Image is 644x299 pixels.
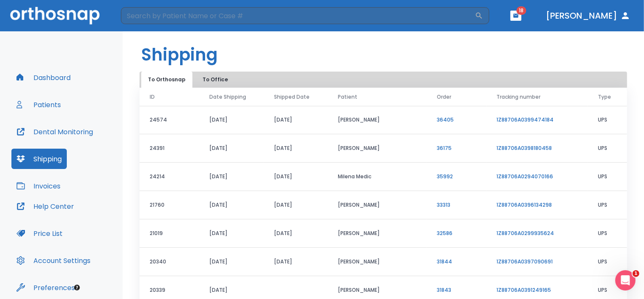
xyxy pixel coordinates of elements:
td: UPS [588,248,627,276]
td: UPS [588,219,627,248]
span: Date Shipping [209,93,246,101]
span: Shipped Date [274,93,310,101]
a: 33313 [437,201,450,208]
input: Search by Patient Name or Case # [121,7,475,24]
span: 18 [517,6,526,15]
a: 36175 [437,144,452,152]
td: UPS [588,163,627,191]
span: Patient [338,93,357,101]
td: [DATE] [199,248,264,276]
td: [DATE] [264,191,328,219]
td: [DATE] [264,134,328,163]
button: Invoices [11,176,66,196]
td: [PERSON_NAME] [328,106,427,134]
a: 36405 [437,116,454,123]
div: tabs [141,72,238,88]
td: [DATE] [264,248,328,276]
td: UPS [588,134,627,163]
td: UPS [588,191,627,219]
button: To Orthosnap [141,72,192,88]
button: Account Settings [11,250,96,271]
button: To Office [194,72,236,88]
span: Type [598,93,611,101]
td: [DATE] [199,134,264,163]
td: Milena Medic [328,163,427,191]
a: 1Z88706A0399474184 [496,116,554,123]
img: Orthosnap [10,7,100,24]
button: Dashboard [11,67,76,88]
button: [PERSON_NAME] [543,8,634,23]
a: 1Z88706A0391249165 [496,286,551,293]
button: Help Center [11,196,79,216]
a: 1Z88706A0397090691 [496,258,553,265]
a: 1Z88706A0396134298 [496,201,552,208]
a: 1Z88706A0299935624 [496,230,554,237]
td: [DATE] [264,106,328,134]
td: [PERSON_NAME] [328,191,427,219]
td: [PERSON_NAME] [328,219,427,248]
span: ID [150,93,155,101]
span: 1 [633,270,639,277]
button: Patients [11,94,66,115]
a: 1Z88706A0398180458 [496,144,552,152]
span: Order [437,93,451,101]
h1: Shipping [141,42,218,67]
button: Preferences [11,277,80,298]
a: 1Z88706A0294070166 [496,173,553,180]
td: 24574 [140,106,199,134]
td: [DATE] [199,163,264,191]
td: 24214 [140,163,199,191]
td: [DATE] [199,219,264,248]
iframe: Intercom live chat [615,270,636,291]
a: 31843 [437,286,451,293]
td: [DATE] [264,219,328,248]
a: 32586 [437,230,452,237]
td: 24391 [140,134,199,163]
button: Dental Monitoring [11,122,98,142]
td: 20340 [140,248,199,276]
a: 35992 [437,173,453,180]
td: [PERSON_NAME] [328,134,427,163]
td: UPS [588,106,627,134]
td: [DATE] [264,163,328,191]
td: [PERSON_NAME] [328,248,427,276]
td: [DATE] [199,106,264,134]
span: Tracking number [496,93,540,101]
button: Shipping [11,149,67,169]
button: Price List [11,223,68,244]
td: 21760 [140,191,199,219]
td: 21019 [140,219,199,248]
td: [DATE] [199,191,264,219]
a: 31844 [437,258,452,265]
div: Tooltip anchor [73,284,81,291]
